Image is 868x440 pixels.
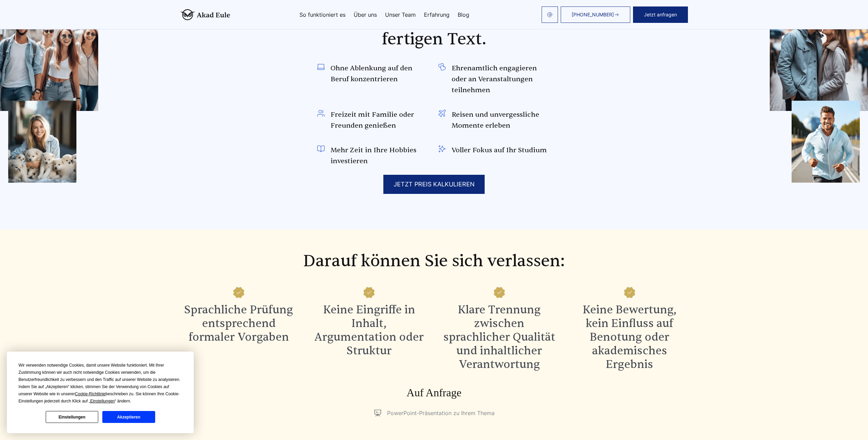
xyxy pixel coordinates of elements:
[180,284,297,371] li: Sprachliche Prüfung entsprechend formaler Vorgaben
[18,362,182,405] div: Wir verwenden notwendige Cookies, damit unsere Website funktioniert. Mit Ihrer Zustimmung können ...
[299,12,345,17] a: So funktioniert es
[633,6,688,23] button: Jetzt anfragen
[571,284,688,371] li: Keine Bewertung, kein Einfluss auf Benotung oder akademisches Ergebnis
[75,392,106,396] span: Cookie-Richtlinie
[452,145,547,156] span: Voller Fokus auf Ihr Studium
[561,6,630,23] a: [PHONE_NUMBER]
[441,284,558,371] li: Klare Trennung zwischen sprachlicher Qualität und inhaltlicher Verantwortung
[180,252,688,271] h2: Darauf können Sie sich verlassen:
[8,101,76,183] img: img3
[452,109,551,131] span: Reisen und unvergessliche Momente erleben
[7,352,194,433] div: Cookie Consent Prompt
[180,386,688,399] h3: Auf Anfrage
[102,411,155,423] button: Akzeptieren
[383,175,485,194] div: JETZT PREIS KALKULIEREN
[373,408,495,418] li: PowerPoint-Präsentation zu Ihrem Thema
[90,399,115,403] span: Einstellungen
[547,12,553,17] img: email
[317,145,325,153] img: Mehr Zeit in Ihre Hobbies investieren
[180,9,230,20] img: logo
[317,109,325,117] img: Freizeit mit Familie oder Freunden genießen
[46,411,98,423] button: Einstellungen
[330,145,430,167] span: Mehr Zeit in Ihre Hobbies investieren
[458,12,469,17] a: Blog
[438,109,446,117] img: Reisen und unvergessliche Momente erleben
[317,63,325,71] img: Ohne Ablenkung auf den Beruf konzentrieren
[452,63,551,96] span: Ehrenamtlich engagieren oder an Veranstaltungen teilnehmen
[438,63,446,71] img: Ehrenamtlich engagieren oder an Veranstaltungen teilnehmen
[385,12,416,17] a: Unser Team
[330,63,430,85] span: Ohne Ablenkung auf den Beruf konzentrieren
[330,109,430,131] span: Freizeit mit Familie oder Freunden genießen
[424,12,450,17] a: Erfahrung
[311,284,427,371] li: Keine Eingriffe in Inhalt, Argumentation oder Struktur
[438,145,446,153] img: Voller Fokus auf Ihr Studium
[792,101,860,183] img: img5
[572,12,614,17] span: [PHONE_NUMBER]
[354,12,377,17] a: Über uns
